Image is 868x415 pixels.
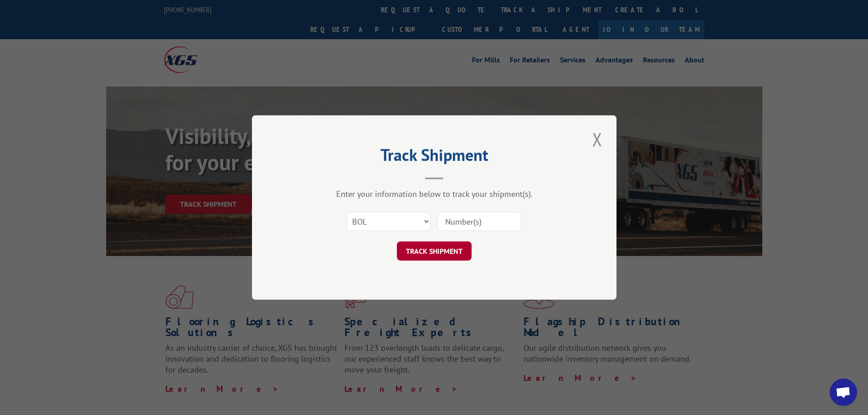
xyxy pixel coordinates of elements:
a: Open chat [830,379,857,406]
h2: Track Shipment [298,149,571,166]
input: Number(s) [437,212,521,231]
button: TRACK SHIPMENT [397,241,472,261]
div: Enter your information below to track your shipment(s). [298,189,571,199]
button: Close modal [590,127,605,152]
